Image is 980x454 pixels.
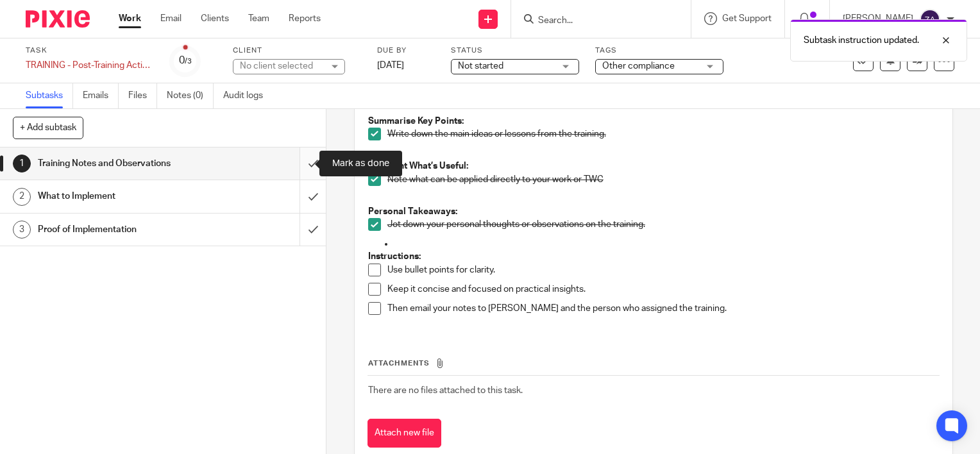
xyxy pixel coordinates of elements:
[368,360,430,367] span: Attachments
[179,53,192,68] div: 0
[26,10,90,28] img: Pixie
[223,83,273,108] a: Audit logs
[233,46,361,56] label: Client
[804,34,919,47] p: Subtask instruction updated.
[458,62,503,71] span: Not started
[289,12,321,25] a: Reports
[367,419,441,448] button: Attach new file
[13,155,31,172] div: 1
[13,117,83,139] button: + Add subtask
[240,60,323,72] div: No client selected
[387,173,939,186] p: Note what can be applied directly to your work or TWC
[13,221,31,239] div: 3
[160,12,182,25] a: Email
[368,252,421,261] strong: Instructions:
[38,187,204,206] h1: What to Implement
[167,83,214,108] a: Notes (0)
[387,128,939,140] p: Write down the main ideas or lessons from the training.
[377,61,404,70] span: [DATE]
[451,46,579,56] label: Status
[38,154,204,173] h1: Training Notes and Observations
[248,12,269,25] a: Team
[119,12,141,25] a: Work
[13,188,31,206] div: 2
[201,12,229,25] a: Clients
[387,283,939,296] p: Keep it concise and focused on practical insights.
[185,58,192,65] small: /3
[368,386,523,395] span: There are no files attached to this task.
[368,162,468,171] strong: Highlight What’s Useful:
[377,46,435,56] label: Due by
[387,218,939,231] p: Jot down your personal thoughts or observations on the training.
[83,83,119,108] a: Emails
[602,62,675,71] span: Other compliance
[26,83,73,108] a: Subtasks
[38,220,204,239] h1: Proof of Implementation
[26,59,154,72] div: TRAINING - Post-Training Action Plan
[387,302,939,315] p: Then email your notes to [PERSON_NAME] and the person who assigned the training.
[26,46,154,56] label: Task
[368,117,464,126] strong: Summarise Key Points:
[128,83,157,108] a: Files
[920,9,940,29] img: svg%3E
[368,207,457,216] strong: Personal Takeaways:
[387,264,939,276] p: Use bullet points for clarity.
